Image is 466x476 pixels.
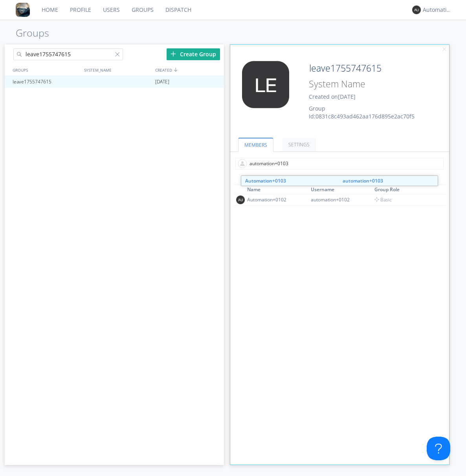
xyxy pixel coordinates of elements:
div: MEMBERS [234,175,446,185]
span: Group Id: 0831c8c493ad462aa176d895e2ac70f5 [309,105,415,120]
th: Toggle SortBy [373,185,437,194]
input: Type name of user to add to group [235,158,444,170]
input: System Name [306,77,411,91]
span: Basic [374,196,392,203]
div: CREATED [153,64,225,76]
img: cancel.svg [442,47,447,52]
div: GROUPS [11,64,80,76]
a: leave1755747615[DATE] [5,76,224,88]
div: Create Group [167,48,220,60]
img: plus.svg [171,51,176,57]
a: MEMBERS [238,138,273,152]
div: automation+0102 [311,196,370,203]
strong: automation+0103 [343,177,383,184]
input: Group Name [306,61,411,76]
div: leave1755747615 [11,76,81,88]
img: 373638.png [236,196,245,204]
th: Toggle SortBy [310,185,373,194]
input: Search groups [13,48,123,60]
h1: Groups [16,28,466,39]
a: SETTINGS [282,138,316,151]
strong: Automation+0103 [245,177,286,184]
span: [DATE] [338,93,356,100]
img: 373638.png [412,6,421,14]
span: Created on [309,93,356,100]
img: 373638.png [236,61,295,108]
th: Toggle SortBy [246,185,310,194]
div: SYSTEM_NAME [82,64,153,76]
iframe: Toggle Customer Support [427,437,450,460]
span: [DATE] [155,76,169,88]
div: Automation+0004 [423,6,452,14]
img: 8ff700cf5bab4eb8a436322861af2272 [16,3,30,17]
div: Automation+0102 [247,196,306,203]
